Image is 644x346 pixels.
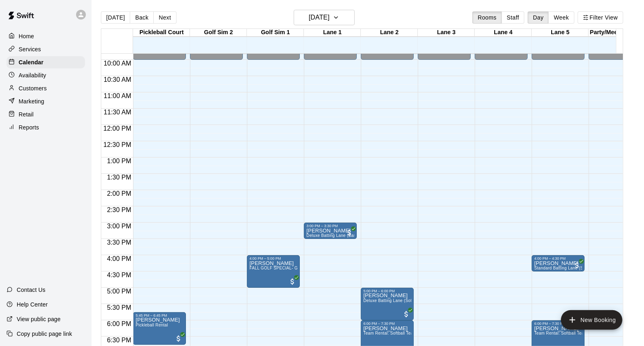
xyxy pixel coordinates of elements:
p: Calendar [19,58,44,66]
span: All customers have paid [402,310,410,318]
div: 5:00 PM – 6:00 PM: Stella McKinney [361,288,414,320]
div: 6:00 PM – 7:30 PM [534,322,582,326]
button: [DATE] [101,11,130,24]
span: Deluxe Batting Lane (Softball) [363,298,421,303]
a: Calendar [7,56,85,68]
div: 6:00 PM – 7:30 PM [363,322,411,326]
p: Customers [19,84,47,92]
div: Lane 5 [532,29,589,37]
div: 3:00 PM – 3:30 PM [306,224,354,228]
div: Lane 3 [418,29,475,37]
div: 4:00 PM – 5:00 PM [249,256,297,261]
span: 10:30 AM [102,76,133,83]
span: Deluxe Batting Lane (Baseball) [306,233,367,238]
span: 5:30 PM [105,304,133,311]
span: 4:00 PM [105,255,133,262]
div: 5:00 PM – 6:00 PM [363,289,411,293]
span: 2:30 PM [105,206,133,213]
a: Retail [7,108,85,120]
button: Filter View [578,11,623,24]
span: 1:00 PM [105,158,133,164]
span: 11:00 AM [102,92,133,99]
span: 5:00 PM [105,288,133,295]
p: Reports [19,123,39,131]
button: Rooms [472,11,502,24]
span: All customers have paid [288,278,297,286]
span: 2:00 PM [105,190,133,197]
h6: [DATE] [309,12,330,23]
div: Lane 1 [304,29,361,37]
div: 4:00 PM – 4:30 PM: Standard Batting Lane (Softball or Baseball) [532,255,585,272]
span: 3:00 PM [105,223,133,230]
div: 3:00 PM – 3:30 PM: Deluxe Batting Lane (Baseball) [304,223,357,239]
span: 10:00 AM [102,60,133,67]
span: 11:30 AM [102,109,133,116]
p: Retail [19,110,34,118]
p: View public page [17,315,61,323]
span: 12:00 PM [101,125,133,132]
span: Pickleball Rental [135,323,168,327]
span: All customers have paid [175,335,183,343]
button: add [561,310,622,330]
span: 6:00 PM [105,320,133,327]
p: Help Center [17,300,48,309]
a: Availability [7,69,85,81]
div: 4:00 PM – 5:00 PM: FALL GOLF SPECIAL- Golf Sim Rental - One Hour (2 PLAYERS ONLY) [247,255,300,288]
div: Pickleball Court [133,29,190,37]
a: Customers [7,82,85,94]
div: Golf Sim 2 [190,29,247,37]
button: Day [528,11,549,24]
div: 4:00 PM – 4:30 PM [534,256,582,261]
span: All customers have paid [345,229,354,237]
div: 5:45 PM – 6:45 PM [135,313,183,318]
span: FALL GOLF SPECIAL- Golf Sim Rental - One Hour (2 PLAYERS ONLY) [249,266,387,270]
a: Reports [7,121,85,134]
a: Services [7,43,85,55]
button: [DATE] [294,10,355,25]
span: 1:30 PM [105,174,133,181]
span: Standard Batting Lane (Softball or Baseball) [534,266,620,270]
button: Staff [502,11,525,24]
span: 12:30 PM [101,141,133,148]
button: Week [548,11,574,24]
span: All customers have paid [573,261,581,269]
p: Copy public page link [17,330,72,338]
div: 5:45 PM – 6:45 PM: Pickleball Rental [133,312,186,345]
span: 3:30 PM [105,239,133,246]
span: Team Rental: Softball Team Rental 90 Minute (Two Lanes) [363,331,476,335]
p: Services [19,45,41,53]
button: Next [153,11,176,24]
a: Marketing [7,95,85,107]
div: Lane 2 [361,29,418,37]
button: Back [130,11,154,24]
span: 6:30 PM [105,337,133,344]
p: Availability [19,71,46,79]
div: Golf Sim 1 [247,29,304,37]
p: Contact Us [17,286,46,294]
p: Home [19,32,34,40]
p: Marketing [19,97,44,105]
div: Lane 4 [475,29,532,37]
span: 4:30 PM [105,272,133,278]
a: Home [7,30,85,42]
